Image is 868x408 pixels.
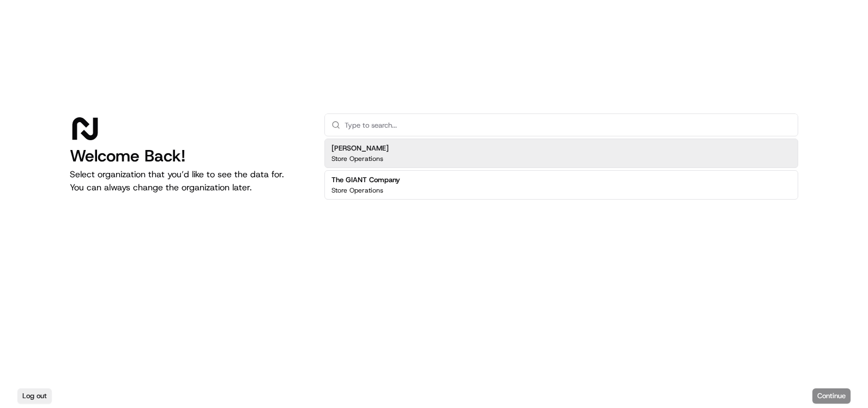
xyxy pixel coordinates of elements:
p: Store Operations [331,154,383,163]
input: Type to search... [345,114,791,136]
h2: [PERSON_NAME] [331,143,389,153]
h1: Welcome Back! [70,146,307,166]
p: Select organization that you’d like to see the data for. You can always change the organization l... [70,168,307,194]
p: Store Operations [331,186,383,195]
button: Log out [17,388,52,404]
h2: The GIANT Company [331,175,400,185]
div: Suggestions [324,136,798,202]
